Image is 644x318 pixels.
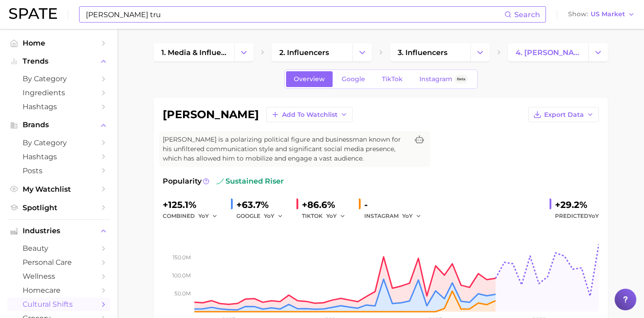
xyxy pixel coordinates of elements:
[163,211,224,221] div: combined
[566,9,637,20] button: ShowUS Market
[588,212,599,219] span: YoY
[555,211,599,221] span: Predicted
[23,258,95,267] span: personal care
[353,43,372,61] button: Change Category
[374,71,410,87] a: TikTok
[163,109,259,120] h1: [PERSON_NAME]
[7,136,110,150] a: by Category
[23,121,95,129] span: Brands
[470,43,490,61] button: Change Category
[7,283,110,297] a: homecare
[294,75,325,83] span: Overview
[279,48,329,57] span: 2. influencers
[85,7,504,22] input: Search here for a brand, industry, or ingredient
[457,75,465,83] span: Beta
[282,111,338,119] span: Add to Watchlist
[7,297,110,311] a: cultural shifts
[382,75,403,83] span: TikTok
[7,100,110,114] a: Hashtags
[234,43,254,61] button: Change Category
[390,43,470,61] a: 3. influencers
[23,185,95,194] span: My Watchlist
[544,111,584,119] span: Export Data
[198,211,218,221] button: YoY
[23,102,95,111] span: Hashtags
[7,36,110,50] a: Home
[555,198,599,212] div: +29.2%
[7,150,110,164] a: Hashtags
[402,212,413,220] span: YoY
[7,269,110,283] a: wellness
[591,12,625,17] span: US Market
[198,212,209,220] span: YoY
[236,198,289,212] div: +63.7%
[419,75,452,83] span: Instagram
[9,8,57,19] img: SPATE
[7,201,110,215] a: Spotlight
[264,212,274,220] span: YoY
[514,10,540,19] span: Search
[334,71,373,87] a: Google
[163,135,409,163] span: [PERSON_NAME] is a polarizing political figure and businessman known for his unfiltered communica...
[23,227,95,235] span: Industries
[23,39,95,47] span: Home
[264,211,283,221] button: YoY
[342,75,365,83] span: Google
[398,48,447,57] span: 3. influencers
[7,182,110,196] a: My Watchlist
[23,74,95,83] span: by Category
[528,107,599,122] button: Export Data
[302,198,352,212] div: +86.6%
[23,286,95,295] span: homecare
[7,241,110,255] a: beauty
[7,255,110,269] a: personal care
[154,43,234,61] a: 1. media & influencers
[568,12,588,17] span: Show
[23,166,95,175] span: Posts
[216,176,284,187] span: sustained riser
[23,203,95,212] span: Spotlight
[7,164,110,178] a: Posts
[23,272,95,281] span: wellness
[7,72,110,86] a: by Category
[266,107,353,122] button: Add to Watchlist
[364,198,428,212] div: -
[216,178,224,185] img: sustained riser
[7,86,110,100] a: Ingredients
[272,43,352,61] a: 2. influencers
[302,211,352,221] div: TIKTOK
[364,211,428,221] div: INSTAGRAM
[7,224,110,238] button: Industries
[161,48,226,57] span: 1. media & influencers
[23,244,95,253] span: beauty
[588,43,608,61] button: Change Category
[412,71,476,87] a: InstagramBeta
[508,43,588,61] a: 4. [PERSON_NAME]
[7,55,110,68] button: Trends
[23,138,95,147] span: by Category
[163,198,224,212] div: +125.1%
[402,211,422,221] button: YoY
[236,211,289,221] div: GOOGLE
[23,300,95,309] span: cultural shifts
[23,57,95,65] span: Trends
[326,212,337,220] span: YoY
[516,48,581,57] span: 4. [PERSON_NAME]
[286,71,333,87] a: Overview
[23,152,95,161] span: Hashtags
[163,176,202,187] span: Popularity
[7,118,110,132] button: Brands
[326,211,346,221] button: YoY
[23,88,95,97] span: Ingredients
